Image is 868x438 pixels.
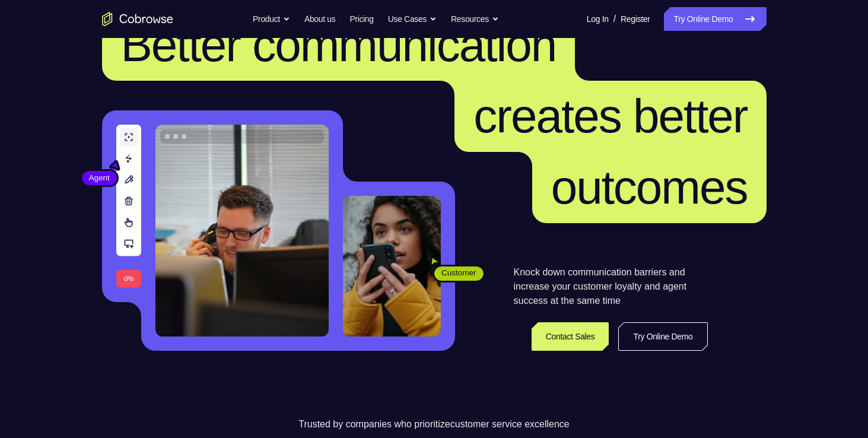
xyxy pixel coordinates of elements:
[551,161,748,214] span: outcomes
[253,7,290,31] button: Product
[349,7,373,31] a: Pricing
[304,7,335,31] a: About us
[451,7,499,31] button: Resources
[473,90,747,142] span: creates better
[450,419,570,429] span: customer service excellence
[587,7,609,31] a: Log In
[621,7,650,31] a: Register
[532,322,609,351] a: Contact Sales
[155,125,329,337] img: A customer support agent talking on the phone
[102,12,173,26] a: Go to the home page
[121,18,557,71] span: Better communication
[613,12,616,26] span: /
[388,7,437,31] button: Use Cases
[343,196,441,337] img: A customer holding their phone
[514,265,708,308] p: Knock down communication barriers and increase your customer loyalty and agent success at the sam...
[664,7,766,31] a: Try Online Demo
[618,322,707,351] a: Try Online Demo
